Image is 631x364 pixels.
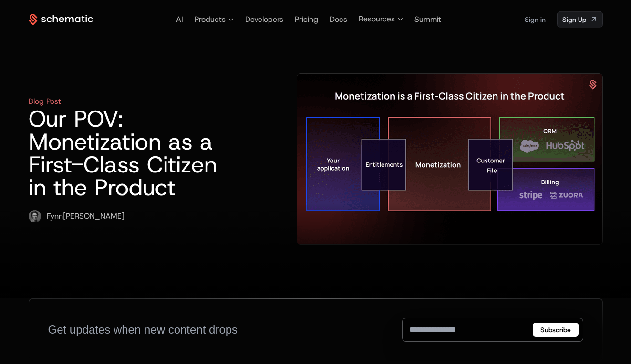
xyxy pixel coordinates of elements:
a: Summit [414,14,441,24]
button: Subscribe [533,323,579,337]
a: Blog PostOur POV: Monetization as a First-Class Citizen in the ProductfynnFynn[PERSON_NAME]Moneti... [29,73,603,245]
img: Monetization as First Class [297,74,602,244]
div: Get updates when new content drops [48,322,238,337]
h1: Our POV: Monetization as a First-Class Citizen in the Product [29,107,236,199]
a: AI [176,14,183,24]
a: Pricing [295,14,318,24]
span: Products [195,14,226,25]
div: Blog Post [29,96,61,107]
a: Sign in [525,12,546,27]
span: Sign Up [562,15,586,24]
a: Developers [245,14,283,24]
span: Resources [359,13,395,25]
a: Docs [330,14,347,24]
a: [object Object] [557,11,603,28]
